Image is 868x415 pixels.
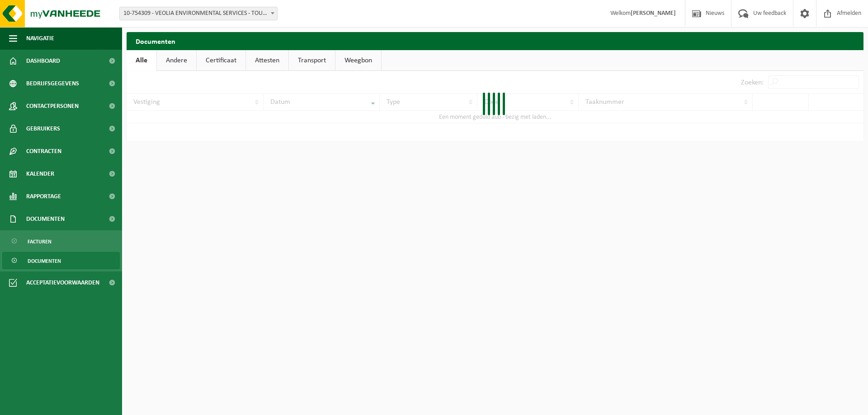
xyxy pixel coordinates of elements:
[26,95,79,117] span: Contactpersonen
[26,271,99,294] span: Acceptatievoorwaarden
[335,50,381,71] a: Weegbon
[631,10,676,17] strong: [PERSON_NAME]
[197,50,245,71] a: Certificaat
[289,50,335,71] a: Transport
[26,72,79,95] span: Bedrijfsgegevens
[127,50,156,71] a: Alle
[26,163,54,185] span: Kalender
[2,233,120,250] a: Facturen
[26,208,65,230] span: Documenten
[127,32,863,50] h2: Documenten
[28,252,61,270] span: Documenten
[157,50,196,71] a: Andere
[26,185,61,208] span: Rapportage
[246,50,288,71] a: Attesten
[26,50,60,72] span: Dashboard
[26,117,60,140] span: Gebruikers
[120,7,277,20] span: 10-754309 - VEOLIA ENVIRONMENTAL SERVICES - TOURNEÉ CAMION ALIMENTAIRE - 5140 SOMBREFFE, RUE DE L...
[2,252,120,269] a: Documenten
[26,140,61,163] span: Contracten
[119,7,278,20] span: 10-754309 - VEOLIA ENVIRONMENTAL SERVICES - TOURNEÉ CAMION ALIMENTAIRE - 5140 SOMBREFFE, RUE DE L...
[28,233,52,250] span: Facturen
[26,27,54,50] span: Navigatie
